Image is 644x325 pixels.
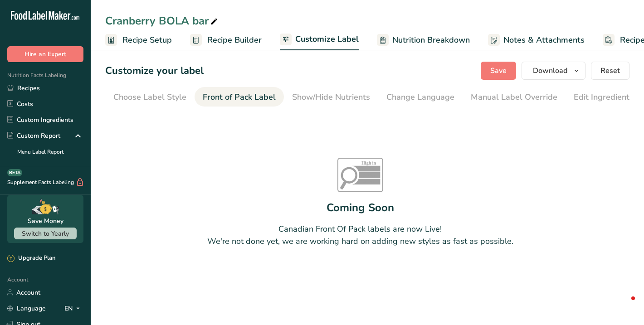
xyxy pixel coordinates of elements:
button: Save [481,62,516,80]
div: Canadian Front Of Pack labels are now Live! We're not done yet, we are working hard on adding new... [207,223,513,247]
button: Download [522,62,585,80]
a: Customize Label [280,29,359,51]
div: Manual Label Override [471,91,557,103]
span: Save [490,65,507,76]
tspan: High in [361,160,376,165]
div: Coming Soon [327,199,394,216]
div: Upgrade Plan [7,254,55,263]
iframe: Intercom live chat [613,294,635,316]
span: Nutrition Breakdown [392,34,470,46]
div: Front of Pack Label [203,91,276,103]
span: Recipe Setup [122,34,172,46]
a: Recipe Setup [105,30,172,50]
span: Notes & Attachments [503,34,585,46]
a: Notes & Attachments [488,30,585,50]
tspan: Sugars [361,173,375,178]
span: Customize Label [295,33,359,45]
span: Reset [600,65,620,76]
div: BETA [7,169,22,176]
span: Recipe Builder [207,34,262,46]
div: Choose Label Style [113,91,186,103]
span: Download [533,65,567,76]
a: Recipe Builder [190,30,262,50]
div: Cranberry BOLA bar [105,13,220,29]
tspan: Sodium [361,179,376,184]
button: Switch to Yearly [14,228,77,239]
a: Nutrition Breakdown [377,30,470,50]
h1: Customize your label [105,63,204,78]
tspan: Sat fat [361,166,375,171]
button: Hire an Expert [7,46,83,62]
button: Reset [591,62,629,80]
div: EN [64,303,83,314]
span: Switch to Yearly [22,229,69,238]
div: Show/Hide Nutrients [292,91,370,103]
div: Save Money [28,216,63,226]
a: Language [7,301,46,316]
div: Change Language [386,91,454,103]
div: Custom Report [7,131,60,141]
